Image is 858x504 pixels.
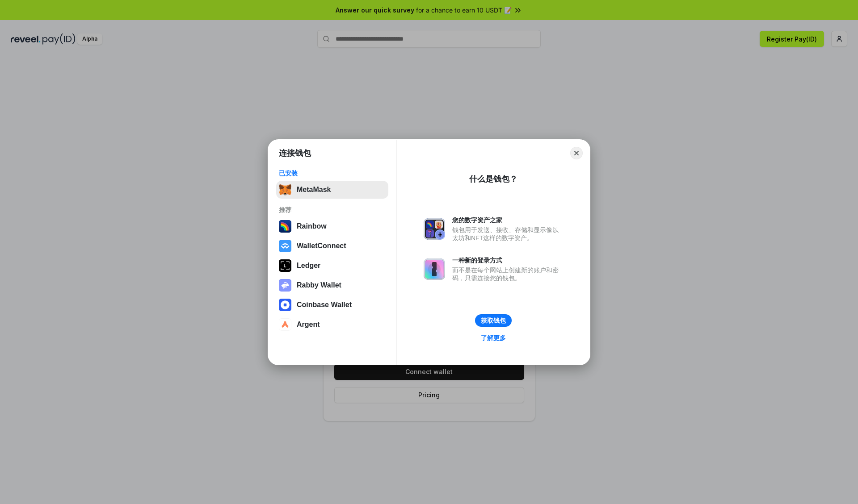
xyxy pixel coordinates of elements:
[276,257,388,275] button: Ledger
[297,281,341,289] div: Rabby Wallet
[452,226,563,242] div: 钱包用于发送、接收、存储和显示像以太坊和NFT这样的数字资产。
[297,321,320,329] div: Argent
[276,217,388,235] button: Rainbow
[279,183,291,196] img: svg+xml,%3Csvg%20fill%3D%22none%22%20height%3D%2233%22%20viewBox%3D%220%200%2035%2033%22%20width%...
[570,147,583,159] button: Close
[452,216,563,224] div: 您的数字资产之家
[279,299,291,311] img: svg+xml,%3Csvg%20width%3D%2228%22%20height%3D%2228%22%20viewBox%3D%220%200%2028%2028%22%20fill%3D...
[279,259,291,272] img: svg+xml,%3Csvg%20xmlns%3D%22http%3A%2F%2Fwww.w3.org%2F2000%2Fsvg%22%20width%3D%2228%22%20height%3...
[279,318,291,331] img: svg+xml,%3Csvg%20width%3D%2228%22%20height%3D%2228%22%20viewBox%3D%220%200%2028%2028%22%20fill%3D...
[279,206,386,214] div: 推荐
[469,174,517,184] div: 什么是钱包？
[481,317,506,325] div: 获取钱包
[279,169,386,177] div: 已安装
[276,181,388,199] button: MetaMask
[276,237,388,255] button: WalletConnect
[297,186,331,194] div: MetaMask
[424,258,445,280] img: svg+xml,%3Csvg%20xmlns%3D%22http%3A%2F%2Fwww.w3.org%2F2000%2Fsvg%22%20fill%3D%22none%22%20viewBox...
[452,256,563,264] div: 一种新的登录方式
[475,332,511,344] a: 了解更多
[279,279,291,292] img: svg+xml,%3Csvg%20xmlns%3D%22http%3A%2F%2Fwww.w3.org%2F2000%2Fsvg%22%20fill%3D%22none%22%20viewBox...
[297,301,352,309] div: Coinbase Wallet
[424,218,445,240] img: svg+xml,%3Csvg%20xmlns%3D%22http%3A%2F%2Fwww.w3.org%2F2000%2Fsvg%22%20fill%3D%22none%22%20viewBox...
[276,276,388,294] button: Rabby Wallet
[475,314,512,327] button: 获取钱包
[276,316,388,333] button: Argent
[297,222,327,230] div: Rainbow
[279,148,311,158] h1: 连接钱包
[279,240,291,252] img: svg+xml,%3Csvg%20width%3D%2228%22%20height%3D%2228%22%20viewBox%3D%220%200%2028%2028%22%20fill%3D...
[276,296,388,314] button: Coinbase Wallet
[279,220,291,233] img: svg+xml,%3Csvg%20width%3D%22120%22%20height%3D%22120%22%20viewBox%3D%220%200%20120%20120%22%20fil...
[297,262,320,270] div: Ledger
[297,242,346,250] div: WalletConnect
[481,334,506,342] div: 了解更多
[452,266,563,282] div: 而不是在每个网站上创建新的账户和密码，只需连接您的钱包。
